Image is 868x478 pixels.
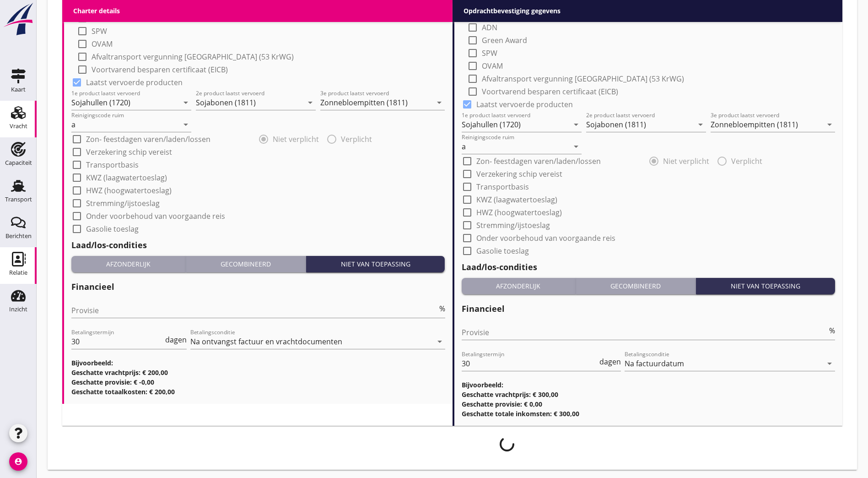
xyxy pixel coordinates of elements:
div: Niet van toepassing [700,281,831,291]
input: 2e product laatst vervoerd [586,117,693,132]
label: Gasolie toeslag [476,246,529,255]
h3: Geschatte vrachtprijs: € 300,00 [462,390,836,399]
input: 1e product laatst vervoerd [462,117,569,132]
label: SPW [482,49,497,58]
label: Laatst vervoerde producten [476,100,573,109]
h2: Laad/los-condities [71,239,445,251]
label: Voortvarend besparen certificaat (EICB) [482,87,618,96]
h3: Geschatte vrachtprijs: € 200,00 [71,368,445,377]
label: Afvaltransport vergunning [GEOGRAPHIC_DATA] (53 KrWG) [482,74,684,83]
div: Relatie [9,270,27,276]
i: arrow_drop_down [180,119,191,130]
button: Afzonderlijk [71,256,186,272]
div: Berichten [5,233,32,239]
h3: Geschatte totale inkomsten: € 300,00 [462,409,836,418]
h2: Laad/los-condities [462,261,836,273]
label: Green Award [92,14,137,23]
div: Na ontvangst factuur en vrachtdocumenten [190,337,342,346]
h3: Geschatte provisie: € -0,00 [71,377,445,387]
i: account_circle [9,452,27,471]
input: Provisie [71,303,437,318]
i: arrow_drop_down [695,119,706,130]
label: Onder voorbehoud van voorgaande reis [476,234,615,243]
label: Gasolie toeslag [86,224,139,234]
i: arrow_drop_down [305,97,316,108]
div: Afzonderlijk [75,259,182,269]
label: Afvaltransport vergunning [GEOGRAPHIC_DATA] (53 KrWG) [92,52,294,61]
button: Niet van toepassing [696,278,835,294]
button: Niet van toepassing [306,256,445,272]
div: Kaart [11,87,26,92]
div: Na factuurdatum [625,359,684,368]
input: Reinigingscode ruim [71,117,178,132]
label: Verzekering schip vereist [476,169,562,179]
input: 2e product laatst vervoerd [196,95,303,110]
div: Niet van toepassing [310,259,442,269]
label: ADN [482,23,497,32]
div: % [827,327,835,334]
button: Afzonderlijk [462,278,576,294]
input: 3e product laatst vervoerd [711,117,822,132]
input: Provisie [462,325,828,340]
label: HWZ (hoogwatertoeslag) [476,208,562,217]
img: logo-small.a267ee39.svg [2,2,35,36]
div: Afzonderlijk [465,281,572,291]
label: Stremming/ijstoeslag [476,221,550,230]
label: OVAM [92,39,113,49]
div: Inzicht [9,306,27,312]
input: Betalingstermijn [71,334,163,349]
div: Transport [5,196,32,202]
h2: Financieel [462,303,836,315]
i: arrow_drop_down [571,141,582,152]
label: Verzekering schip vereist [86,147,172,157]
label: KWZ (laagwatertoeslag) [86,173,167,182]
i: arrow_drop_down [434,97,445,108]
label: GMP/ Ovocom [482,10,532,19]
label: Green Award [482,36,527,45]
label: OVAM [482,61,503,71]
h3: Geschatte provisie: € 0,00 [462,399,836,409]
div: dagen [598,358,621,365]
div: Vracht [10,123,27,129]
input: Betalingstermijn [462,356,598,371]
label: ADN [92,1,107,10]
label: Laatst vervoerde producten [86,78,183,87]
i: arrow_drop_down [434,336,445,347]
i: arrow_drop_down [824,119,835,130]
i: arrow_drop_down [824,358,835,369]
button: Gecombineerd [576,278,696,294]
label: Onder voorbehoud van voorgaande reis [86,212,225,221]
input: 1e product laatst vervoerd [71,95,178,110]
label: Transportbasis [476,182,529,191]
label: Zon- feestdagen varen/laden/lossen [86,135,210,144]
div: dagen [163,336,187,343]
label: SPW [92,27,107,36]
label: KWZ (laagwatertoeslag) [476,195,557,204]
h3: Bijvoorbeeld: [71,358,445,368]
h3: Geschatte totaalkosten: € 200,00 [71,387,445,397]
label: Stremming/ijstoeslag [86,199,160,208]
i: arrow_drop_down [180,97,191,108]
div: % [437,305,445,312]
i: arrow_drop_down [571,119,582,130]
label: HWZ (hoogwatertoeslag) [86,186,172,195]
input: Reinigingscode ruim [462,139,569,154]
input: 3e product laatst vervoerd [320,95,432,110]
label: Voortvarend besparen certificaat (EICB) [92,65,228,74]
h2: Financieel [71,281,445,293]
div: Gecombineerd [189,259,302,269]
label: Zon- feestdagen varen/laden/lossen [476,157,601,166]
button: Gecombineerd [186,256,306,272]
h3: Bijvoorbeeld: [462,380,836,390]
label: Transportbasis [86,160,139,169]
div: Capaciteit [5,160,32,166]
div: Gecombineerd [579,281,692,291]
